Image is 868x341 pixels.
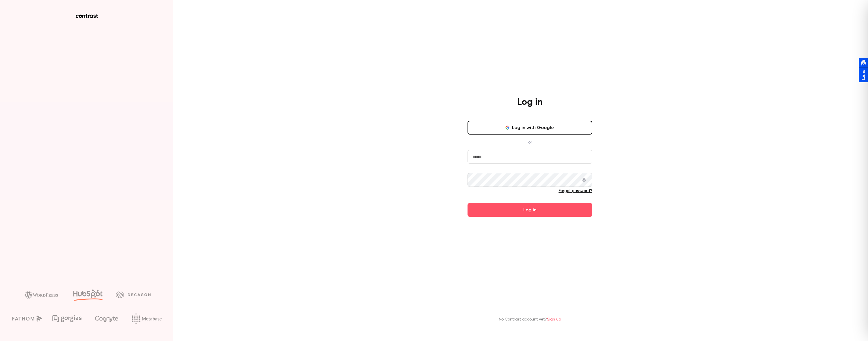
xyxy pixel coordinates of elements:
button: Log in [468,203,592,217]
img: decagon [116,291,151,298]
button: Log in with Google [468,121,592,135]
h4: Log in [517,96,543,108]
a: Forgot password? [559,189,592,193]
a: Sign up [547,317,561,321]
p: No Contrast account yet? [499,316,561,323]
span: or [525,139,535,145]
